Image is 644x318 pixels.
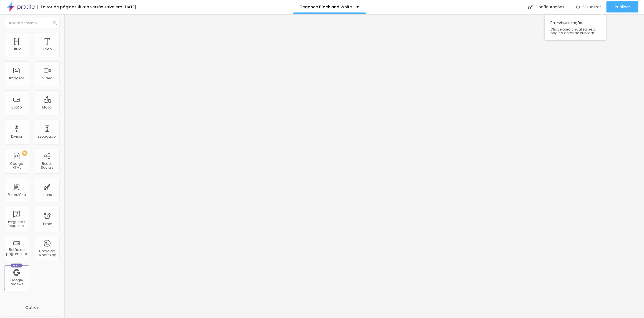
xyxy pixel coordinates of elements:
[53,21,57,25] img: Icone
[570,1,607,12] button: Visualizar
[6,248,27,256] div: Botão de pagamento
[36,249,58,257] div: Botão do WhatsApp
[77,5,136,9] div: Última versão salva em [DATE]
[42,222,52,226] div: Timer
[12,47,21,51] div: Título
[545,15,606,40] div: Pre-visualização
[64,14,644,318] iframe: Editor
[300,5,352,9] p: Elegance Black and White
[607,1,638,12] button: Publicar
[6,220,27,228] div: Perguntas frequentes
[36,162,58,170] div: Redes Sociais
[550,27,600,35] span: Clique para visualizar esta página antes de publicar.
[42,193,52,197] div: Ícone
[4,18,60,28] input: Buscar elemento
[12,105,22,109] div: Botão
[42,105,52,109] div: Mapa
[6,278,27,286] div: Google Reviews
[6,162,27,170] div: Código HTML
[11,264,23,267] div: Novo
[38,135,57,138] div: Espaçador
[11,135,22,138] div: Divisor
[576,5,580,9] img: view-1.svg
[43,47,52,51] div: Texto
[9,76,24,80] div: Imagem
[528,5,533,9] img: Icone
[583,5,601,9] span: Visualizar
[615,5,630,9] span: Publicar
[37,5,77,9] div: Editor de páginas
[42,76,52,80] div: Vídeo
[7,193,26,197] div: Formulário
